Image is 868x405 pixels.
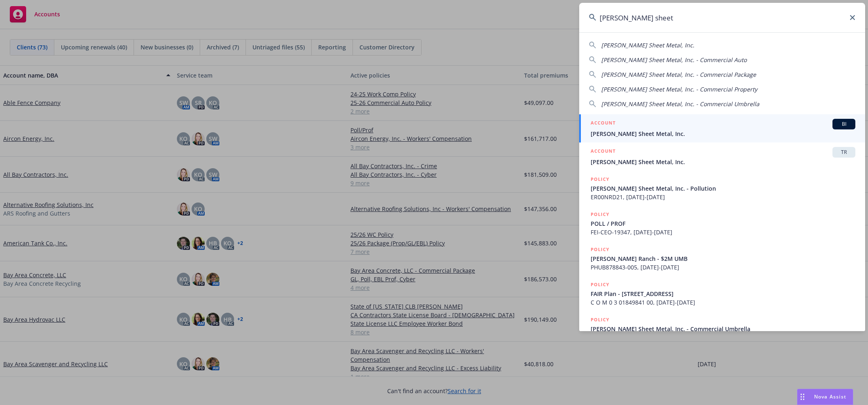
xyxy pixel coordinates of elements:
span: [PERSON_NAME] Sheet Metal, Inc. [601,41,694,49]
h5: POLICY [591,280,609,289]
a: POLICYFAIR Plan - [STREET_ADDRESS]C O M 0 3 01849841 00, [DATE]-[DATE] [579,276,865,311]
a: POLICY[PERSON_NAME] Sheet Metal, Inc. - PollutionER00NRD21, [DATE]-[DATE] [579,171,865,206]
span: [PERSON_NAME] Sheet Metal, Inc. [591,129,855,138]
input: Search... [579,3,865,32]
span: ER00NRD21, [DATE]-[DATE] [591,193,855,201]
span: [PERSON_NAME] Sheet Metal, Inc. - Pollution [591,184,855,193]
div: Drag to move [797,389,808,405]
h5: POLICY [591,175,609,183]
h5: ACCOUNT [591,147,616,157]
span: [PERSON_NAME] Sheet Metal, Inc. - Commercial Umbrella [601,100,759,108]
span: FAIR Plan - [STREET_ADDRESS] [591,289,855,298]
span: C O M 0 3 01849841 00, [DATE]-[DATE] [591,298,855,307]
button: Nova Assist [797,389,853,405]
h5: POLICY [591,210,609,218]
span: FEI-CEO-19347, [DATE]-[DATE] [591,228,855,236]
h5: POLICY [591,316,609,324]
span: POLL / PROF [591,219,855,228]
h5: POLICY [591,245,609,254]
span: [PERSON_NAME] Sheet Metal, Inc. - Commercial Auto [601,56,747,64]
a: POLICY[PERSON_NAME] Sheet Metal, Inc. - Commercial Umbrella [579,311,865,346]
span: TR [836,149,852,156]
a: ACCOUNTBI[PERSON_NAME] Sheet Metal, Inc. [579,114,865,142]
h5: ACCOUNT [591,119,616,129]
span: Nova Assist [814,393,846,400]
a: POLICY[PERSON_NAME] Ranch - $2M UMBPHUB878843-005, [DATE]-[DATE] [579,241,865,276]
span: PHUB878843-005, [DATE]-[DATE] [591,263,855,271]
span: [PERSON_NAME] Sheet Metal, Inc. [591,158,855,166]
span: BI [836,120,852,128]
span: [PERSON_NAME] Sheet Metal, Inc. - Commercial Package [601,71,756,78]
span: [PERSON_NAME] Sheet Metal, Inc. - Commercial Umbrella [591,325,855,333]
span: [PERSON_NAME] Ranch - $2M UMB [591,254,855,263]
span: [PERSON_NAME] Sheet Metal, Inc. - Commercial Property [601,85,757,93]
a: POLICYPOLL / PROFFEI-CEO-19347, [DATE]-[DATE] [579,206,865,241]
a: ACCOUNTTR[PERSON_NAME] Sheet Metal, Inc. [579,142,865,171]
